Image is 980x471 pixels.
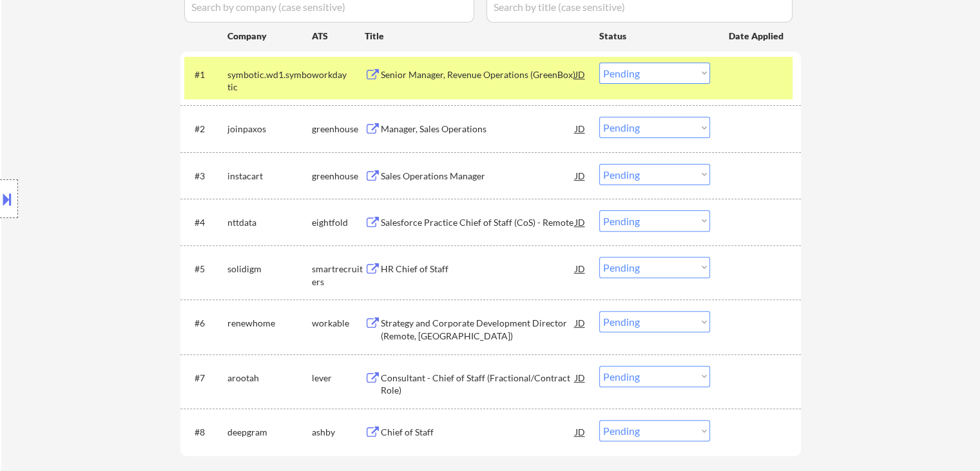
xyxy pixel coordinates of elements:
[227,123,312,135] div: joinpaxos
[227,263,312,276] div: solidigm
[312,372,365,385] div: lever
[381,317,575,342] div: Strategy and Corporate Development Director (Remote, [GEOGRAPHIC_DATA])
[381,216,575,229] div: Salesforce Practice Chief of Staff (CoS) - Remote
[599,24,710,47] div: Status
[195,68,217,81] div: #1
[227,317,312,330] div: renewhome
[729,30,785,43] div: Date Applied
[227,170,312,183] div: instacart
[312,30,365,43] div: ATS
[312,263,365,288] div: smartrecruiters
[312,216,365,229] div: eightfold
[195,372,217,385] div: #7
[574,117,587,140] div: JD
[227,372,312,385] div: arootah
[227,30,312,43] div: Company
[381,123,575,135] div: Manager, Sales Operations
[381,426,575,439] div: Chief of Staff
[312,123,365,135] div: greenhouse
[381,170,575,183] div: Sales Operations Manager
[312,68,365,81] div: workday
[381,68,575,81] div: Senior Manager, Revenue Operations (GreenBox)
[574,210,587,234] div: JD
[574,63,587,86] div: JD
[365,30,587,43] div: Title
[312,170,365,183] div: greenhouse
[574,366,587,389] div: JD
[227,216,312,229] div: nttdata
[195,317,217,330] div: #6
[574,164,587,187] div: JD
[381,372,575,397] div: Consultant - Chief of Staff (Fractional/Contract Role)
[195,426,217,439] div: #8
[312,317,365,330] div: workable
[312,426,365,439] div: ashby
[227,68,312,94] div: symbotic.wd1.symbotic
[574,257,587,280] div: JD
[574,420,587,443] div: JD
[227,426,312,439] div: deepgram
[574,311,587,334] div: JD
[381,263,575,276] div: HR Chief of Staff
